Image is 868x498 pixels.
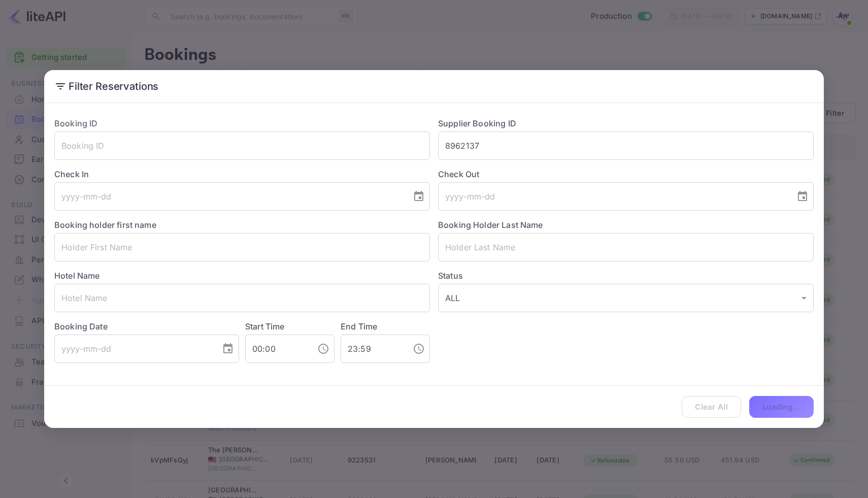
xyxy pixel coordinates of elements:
label: Supplier Booking ID [438,118,516,128]
div: ALL [438,284,814,312]
label: Hotel Name [54,271,100,281]
input: hh:mm [245,335,309,363]
label: Booking Date [54,320,239,333]
label: Booking Holder Last Name [438,220,543,230]
label: Status [438,270,814,282]
label: End Time [341,321,377,331]
input: yyyy-mm-dd [438,182,788,211]
button: Choose date [792,186,813,207]
input: Hotel Name [54,284,430,312]
input: yyyy-mm-dd [54,182,405,211]
button: Choose time, selected time is 11:59 PM [409,339,429,359]
label: Check Out [438,168,814,180]
label: Start Time [245,321,285,331]
button: Choose date [218,339,238,359]
label: Booking holder first name [54,220,156,230]
input: yyyy-mm-dd [54,335,214,363]
input: Holder Last Name [438,233,814,261]
input: Holder First Name [54,233,430,261]
button: Choose time, selected time is 12:00 AM [313,339,333,359]
input: hh:mm [341,335,405,363]
label: Check In [54,168,430,180]
button: Choose date [409,186,429,207]
label: Booking ID [54,118,98,128]
input: Supplier Booking ID [438,131,814,160]
input: Booking ID [54,131,430,160]
h2: Filter Reservations [44,70,824,103]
